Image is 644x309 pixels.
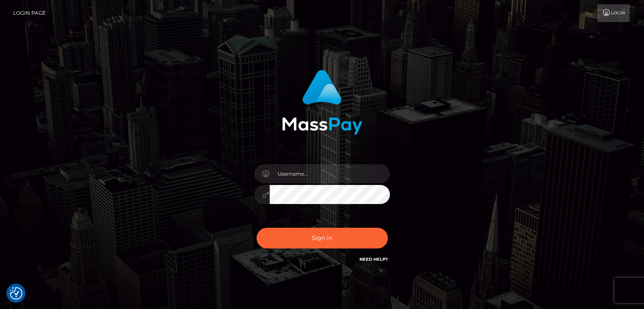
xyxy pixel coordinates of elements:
a: Login [597,4,630,22]
img: Revisit consent button [10,287,22,300]
a: Login Page [13,4,46,22]
a: Need Help? [359,257,388,262]
img: MassPay Login [282,70,362,135]
button: Consent Preferences [10,287,22,300]
input: Username... [270,164,390,183]
button: Sign in [257,228,388,248]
